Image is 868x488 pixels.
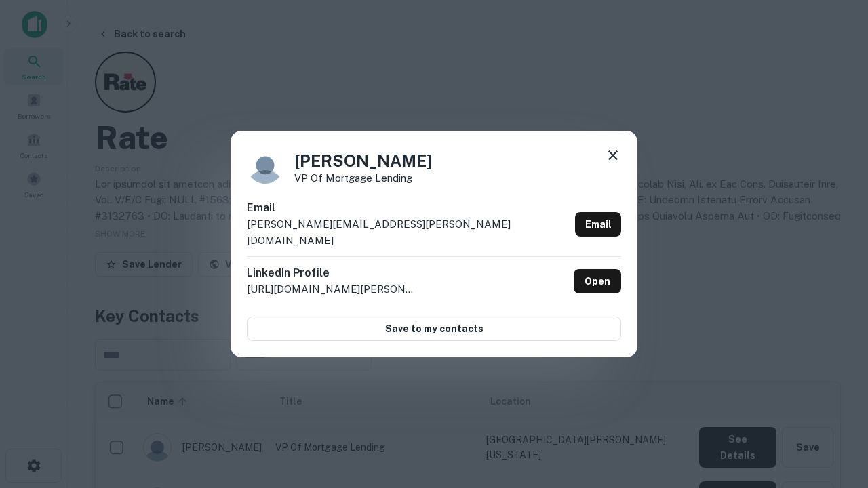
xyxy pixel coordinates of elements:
a: Open [574,269,621,293]
iframe: Chat Widget [800,336,868,401]
h6: Email [247,200,570,216]
p: [URL][DOMAIN_NAME][PERSON_NAME] [247,281,416,298]
h4: [PERSON_NAME] [294,148,432,173]
h6: LinkedIn Profile [247,265,416,281]
button: Save to my contacts [247,317,621,341]
img: 9c8pery4andzj6ohjkjp54ma2 [247,147,283,184]
a: Email [575,212,621,237]
p: VP of Mortgage Lending [294,173,432,183]
p: [PERSON_NAME][EMAIL_ADDRESS][PERSON_NAME][DOMAIN_NAME] [247,216,570,248]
